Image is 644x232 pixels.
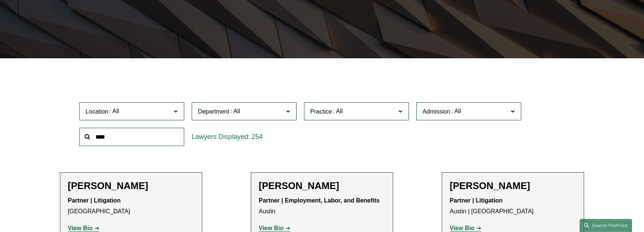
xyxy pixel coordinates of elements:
span: Admission [423,108,450,114]
strong: Partner | Litigation [68,197,121,204]
a: View Bio [450,225,481,231]
h2: [PERSON_NAME] [68,180,194,192]
p: [GEOGRAPHIC_DATA] [68,195,194,217]
a: View Bio [68,225,99,231]
strong: Partner | Litigation [450,197,502,204]
span: Practice [310,108,332,114]
a: View Bio [259,225,290,231]
strong: Partner | Employment, Labor, and Benefits [259,197,380,204]
span: Department [198,108,230,114]
strong: View Bio [68,225,92,231]
span: 254 [252,133,263,140]
strong: View Bio [450,225,474,231]
p: Austin | [GEOGRAPHIC_DATA] [450,195,576,217]
h2: [PERSON_NAME] [450,180,576,192]
span: Location [86,108,109,114]
a: Search this site [580,219,632,232]
h2: [PERSON_NAME] [259,180,385,192]
p: Austin [259,195,385,217]
strong: View Bio [259,225,283,231]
